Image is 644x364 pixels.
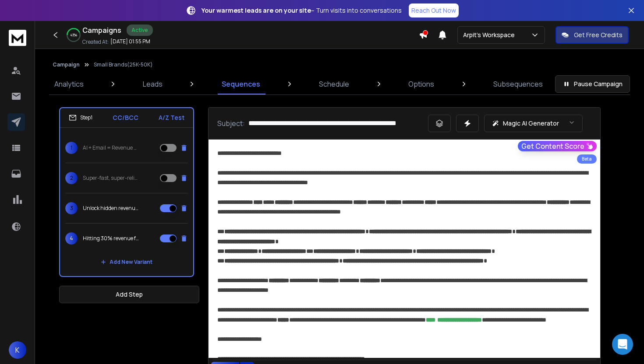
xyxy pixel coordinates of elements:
strong: Your warmest leads are on your site [202,6,311,14]
div: Active [127,24,153,36]
p: Arpit's Workspace [463,31,518,39]
a: Reach Out Now [409,3,459,17]
p: Unlock hidden revenue from your customers [83,205,139,212]
button: Pause Campaign [555,75,630,93]
button: Add New Variant [94,253,159,271]
a: Options [403,73,439,94]
p: A/Z Test [159,113,184,122]
a: Subsequences [488,73,548,94]
span: 2 [65,172,78,184]
p: Subject: [217,118,245,129]
p: Get Free Credits [574,31,623,39]
button: K [9,341,26,359]
a: Leads [138,73,168,94]
a: Schedule [314,73,354,94]
p: Schedule [319,79,349,89]
button: Get Content Score [518,141,597,151]
img: logo [9,30,26,46]
p: Options [408,79,434,89]
div: Open Intercom Messenger [612,334,633,355]
p: AI + Email = Revenue Growth on Autopilot [83,144,139,151]
p: 43 % [70,32,77,38]
p: Magic AI Generator [503,119,559,128]
li: Step1CC/BCCA/Z Test1AI + Email = Revenue Growth on Autopilot2Super-fast, super-reliable email cam... [59,107,194,277]
button: Get Free Credits [556,26,629,44]
span: 1 [65,142,78,154]
p: Leads [143,79,163,89]
a: Sequences [216,73,265,94]
p: Super-fast, super-reliable email campaigns at $99/mo [83,175,139,182]
a: Analytics [49,73,89,94]
p: Small Brands(25K-50K) [94,61,153,68]
div: Step 1 [69,114,92,122]
div: Beta [577,154,597,164]
p: Analytics [54,79,84,89]
span: 4 [65,232,78,245]
p: Hitting 30% revenue from email isn’t just for big brands [83,235,139,242]
p: CC/BCC [113,113,138,122]
button: Add Step [59,286,199,303]
p: – Turn visits into conversations [202,6,402,15]
button: Magic AI Generator [484,115,583,132]
p: Sequences [222,79,260,89]
p: Created At: [82,38,109,45]
p: [DATE] 01:55 PM [110,38,150,45]
span: 3 [65,202,78,214]
h1: Campaigns [82,25,121,35]
p: Subsequences [493,79,543,89]
p: Reach Out Now [411,6,456,15]
button: Campaign [53,61,80,68]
